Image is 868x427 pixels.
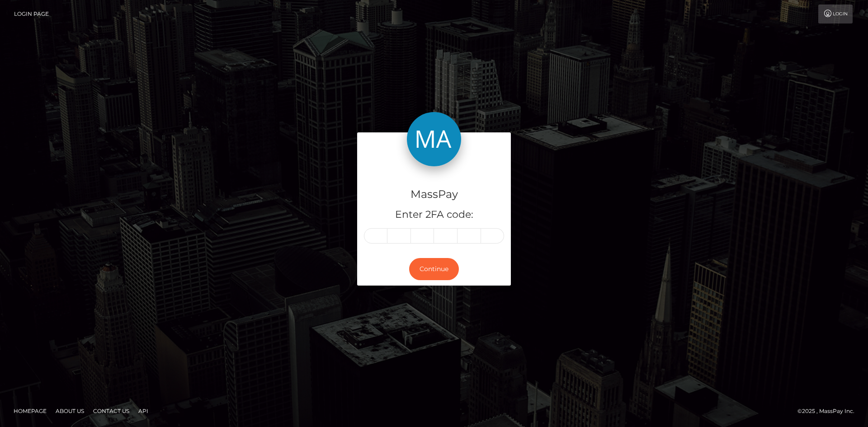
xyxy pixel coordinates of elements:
[818,5,853,23] a: Login
[135,404,152,418] a: API
[90,404,133,418] a: Contact Us
[797,406,861,416] div: © 2025 , MassPay Inc.
[10,404,50,418] a: Homepage
[364,208,504,222] h5: Enter 2FA code:
[407,112,461,166] img: MassPay
[409,258,459,280] button: Continue
[14,5,49,23] a: Login Page
[52,404,88,418] a: About Us
[364,187,504,202] h4: MassPay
